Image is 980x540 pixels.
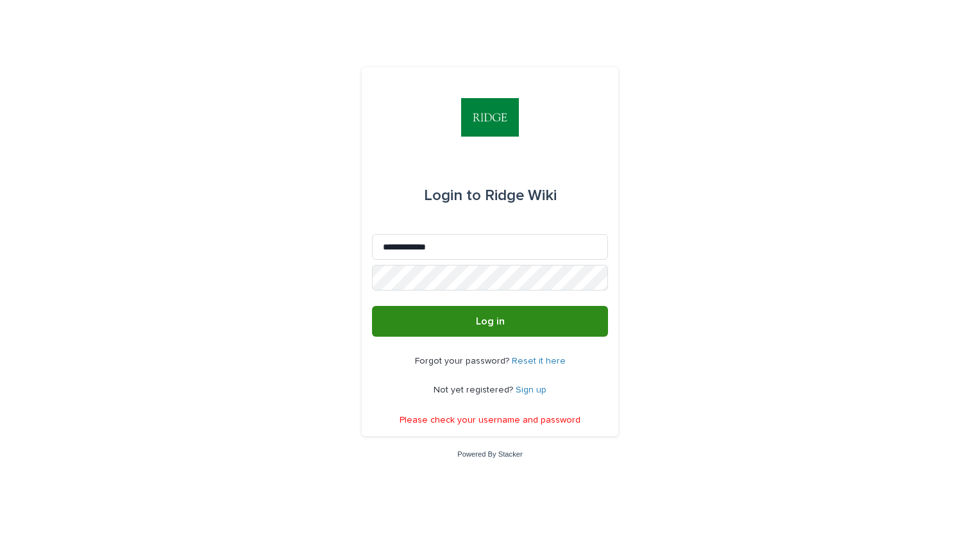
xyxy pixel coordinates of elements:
[415,357,512,366] span: Forgot your password?
[512,357,566,366] a: Reset it here
[461,98,519,137] img: gjha9zmLRh2zRMO5XP9I
[424,178,557,214] div: Ridge Wiki
[516,385,546,394] a: Sign up
[372,306,608,337] button: Log in
[424,188,481,203] span: Login to
[400,415,580,426] p: Please check your username and password
[457,450,522,458] a: Powered By Stacker
[434,385,516,394] span: Not yet registered?
[476,316,505,326] span: Log in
